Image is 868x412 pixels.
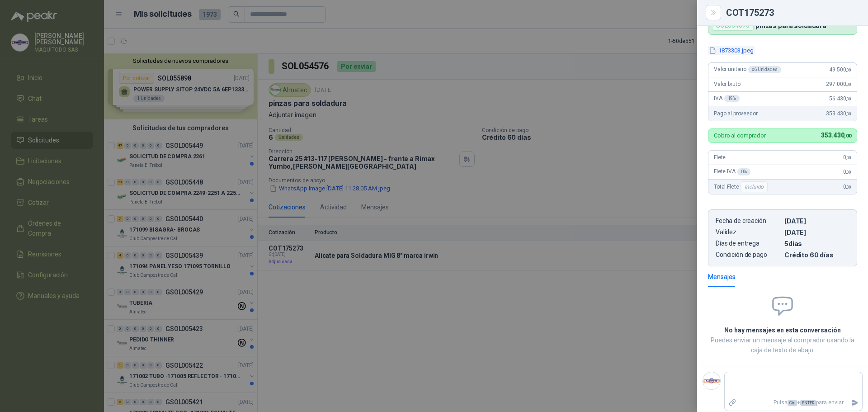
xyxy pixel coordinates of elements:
span: 297.000 [826,81,851,87]
button: 1873303.jpeg [708,46,755,55]
span: ,00 [846,111,851,116]
div: COT175273 [726,8,857,17]
span: ,00 [846,155,851,160]
span: 353.430 [821,132,851,139]
h2: No hay mensajes en esta conversación [708,325,857,335]
span: Pago al proveedor [714,110,758,117]
p: Validez [716,228,781,236]
span: 49.500 [829,66,851,73]
span: ,00 [846,82,851,87]
span: ENTER [800,400,816,406]
span: Flete [714,154,726,161]
label: Adjuntar archivos [725,395,740,411]
div: x 6 Unidades [748,66,781,73]
p: Condición de pago [716,251,781,259]
div: Mensajes [708,272,736,282]
p: Cobro al comprador [714,133,766,138]
span: Total Flete [714,181,769,192]
span: ,00 [846,67,851,72]
p: Fecha de creación [716,217,781,225]
div: Incluido [741,181,768,192]
p: [DATE] [784,228,849,236]
span: 0 [843,169,851,175]
span: 0 [843,154,851,161]
span: 0 [843,184,851,190]
img: Company Logo [703,372,720,389]
p: Días de entrega [716,240,781,247]
button: Close [708,7,719,18]
span: ,00 [846,96,851,101]
p: Crédito 60 días [784,251,849,259]
span: ,00 [846,170,851,175]
span: Valor unitario [714,66,781,73]
span: 353.430 [826,110,851,117]
div: 0 % [737,168,750,175]
span: 56.430 [829,95,851,102]
span: ,00 [844,133,851,139]
span: Ctrl [788,400,797,406]
span: IVA [714,95,740,102]
button: Enviar [847,395,862,411]
span: Flete IVA [714,168,750,175]
span: Valor bruto [714,81,740,87]
p: [DATE] [784,217,849,225]
p: 5 dias [784,240,849,247]
p: Puedes enviar un mensaje al comprador usando la caja de texto de abajo. [708,335,857,355]
div: 19 % [724,95,740,102]
p: Pulsa + para enviar [740,395,848,411]
span: ,00 [846,185,851,189]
